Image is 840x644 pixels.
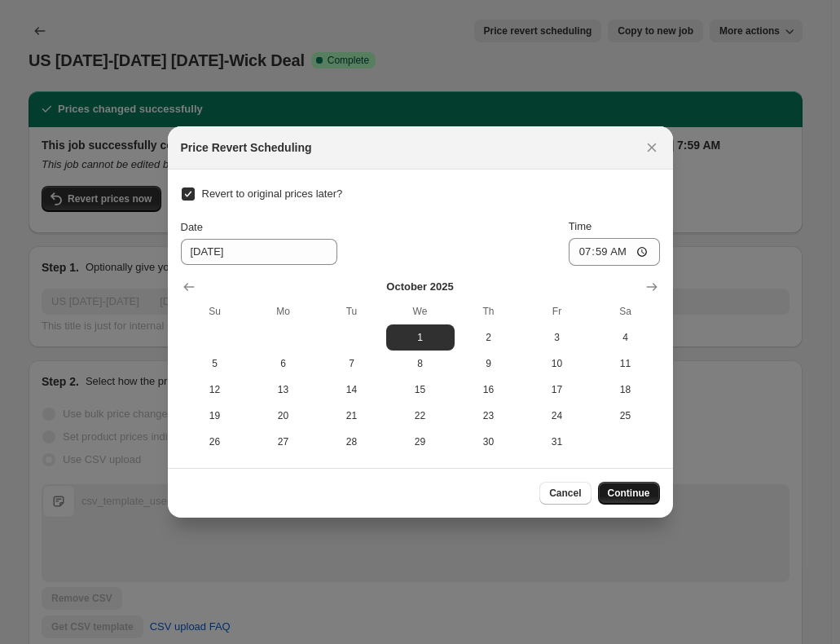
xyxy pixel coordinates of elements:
[461,409,517,422] span: 23
[569,238,660,266] input: 12:00
[324,305,380,318] span: Tu
[181,403,249,429] button: Sunday October 19 2025
[523,298,592,324] th: Friday
[386,351,455,377] button: Wednesday October 8 2025
[393,331,448,344] span: 1
[187,305,243,318] span: Su
[539,482,591,505] button: Cancel
[318,377,386,403] button: Tuesday October 14 2025
[324,409,380,422] span: 21
[455,351,523,377] button: Thursday October 9 2025
[178,276,200,298] button: Show previous month, September 2025
[393,305,448,318] span: We
[386,377,455,403] button: Wednesday October 15 2025
[598,331,653,344] span: 4
[249,298,318,324] th: Monday
[386,403,455,429] button: Wednesday October 22 2025
[249,403,318,429] button: Monday October 20 2025
[181,221,203,233] span: Date
[393,409,448,422] span: 22
[455,298,523,324] th: Thursday
[523,429,592,455] button: Friday October 31 2025
[598,383,653,396] span: 18
[455,429,523,455] button: Thursday October 30 2025
[181,139,312,156] h2: Price Revert Scheduling
[569,220,592,232] span: Time
[592,351,660,377] button: Saturday October 11 2025
[393,357,448,370] span: 8
[523,377,592,403] button: Friday October 17 2025
[640,136,663,159] button: Close
[393,383,448,396] span: 15
[530,331,585,344] span: 3
[386,298,455,324] th: Wednesday
[187,357,243,370] span: 5
[592,298,660,324] th: Saturday
[256,305,311,318] span: Mo
[256,435,311,448] span: 27
[249,351,318,377] button: Monday October 6 2025
[461,383,517,396] span: 16
[386,324,455,351] button: Wednesday October 1 2025
[386,429,455,455] button: Wednesday October 29 2025
[202,187,343,200] span: Revert to original prices later?
[461,331,517,344] span: 2
[393,435,448,448] span: 29
[249,429,318,455] button: Monday October 27 2025
[461,305,517,318] span: Th
[181,298,249,324] th: Sunday
[187,383,243,396] span: 12
[598,357,653,370] span: 11
[598,482,660,505] button: Continue
[318,298,386,324] th: Tuesday
[455,403,523,429] button: Thursday October 23 2025
[455,324,523,351] button: Thursday October 2 2025
[523,351,592,377] button: Friday October 10 2025
[324,435,380,448] span: 28
[256,357,311,370] span: 6
[256,409,311,422] span: 20
[530,305,585,318] span: Fr
[318,403,386,429] button: Tuesday October 21 2025
[530,383,585,396] span: 17
[598,409,653,422] span: 25
[608,487,650,500] span: Continue
[530,435,585,448] span: 31
[523,403,592,429] button: Friday October 24 2025
[461,435,517,448] span: 30
[549,487,581,500] span: Cancel
[249,377,318,403] button: Monday October 13 2025
[523,324,592,351] button: Friday October 3 2025
[530,357,585,370] span: 10
[181,377,249,403] button: Sunday October 12 2025
[187,435,243,448] span: 26
[592,324,660,351] button: Saturday October 4 2025
[592,377,660,403] button: Saturday October 18 2025
[530,409,585,422] span: 24
[455,377,523,403] button: Thursday October 16 2025
[640,276,663,298] button: Show next month, November 2025
[181,351,249,377] button: Sunday October 5 2025
[181,239,337,265] input: 9/1/2025
[324,383,380,396] span: 14
[324,357,380,370] span: 7
[187,409,243,422] span: 19
[598,305,653,318] span: Sa
[592,403,660,429] button: Saturday October 25 2025
[256,383,311,396] span: 13
[461,357,517,370] span: 9
[318,429,386,455] button: Tuesday October 28 2025
[181,429,249,455] button: Sunday October 26 2025
[318,351,386,377] button: Tuesday October 7 2025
